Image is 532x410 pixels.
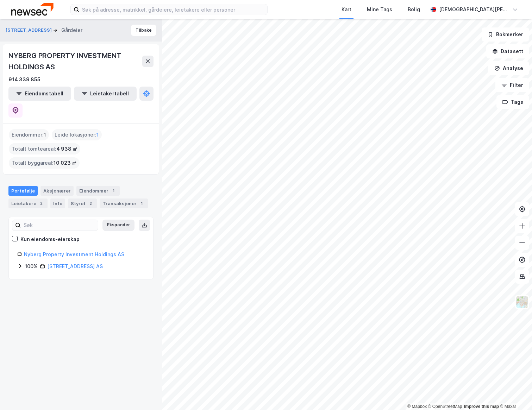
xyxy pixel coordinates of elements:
[515,295,529,309] img: Z
[464,404,499,409] a: Improve this map
[497,376,532,410] div: Kontrollprogram for chat
[24,251,124,257] a: Nyberg Property Investment Holdings AS
[102,220,134,231] button: Ekspander
[482,27,529,42] button: Bokmerker
[9,143,80,154] div: Totalt tomteareal :
[9,157,80,169] div: Totalt byggareal :
[54,159,77,167] span: 10 023 ㎡
[408,5,420,14] div: Bolig
[25,262,38,271] div: 100%
[79,4,267,15] input: Søk på adresse, matrikkel, gårdeiere, leietakere eller personer
[38,200,45,207] div: 2
[96,131,99,139] span: 1
[428,404,462,409] a: OpenStreetMap
[486,44,529,58] button: Datasett
[61,26,82,34] div: Gårdeier
[74,87,137,101] button: Leietakertabell
[56,145,77,153] span: 4 938 ㎡
[52,129,102,140] div: Leide lokasjoner :
[8,186,38,196] div: Portefølje
[495,78,529,92] button: Filter
[131,25,156,36] button: Tilbake
[488,61,529,75] button: Analyse
[87,200,94,207] div: 2
[8,50,142,72] div: NYBERG PROPERTY INVESTMENT HOLDINGS AS
[9,129,49,140] div: Eiendommer :
[342,5,351,14] div: Kart
[8,87,71,101] button: Eiendomstabell
[110,187,117,194] div: 1
[8,75,40,84] div: 914 339 855
[76,186,120,196] div: Eiendommer
[439,5,509,14] div: [DEMOGRAPHIC_DATA][PERSON_NAME]
[100,198,148,208] div: Transaksjoner
[11,3,54,15] img: newsec-logo.f6e21ccffca1b3a03d2d.png
[367,5,392,14] div: Mine Tags
[21,220,98,231] input: Søk
[497,376,532,410] iframe: Chat Widget
[40,186,74,196] div: Aksjonærer
[138,200,145,207] div: 1
[68,198,97,208] div: Styret
[50,198,65,208] div: Info
[44,131,46,139] span: 1
[20,235,80,244] div: Kun eiendoms-eierskap
[496,95,529,109] button: Tags
[8,198,48,208] div: Leietakere
[407,404,427,409] a: Mapbox
[47,263,103,269] a: [STREET_ADDRESS] AS
[6,27,53,34] button: [STREET_ADDRESS]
